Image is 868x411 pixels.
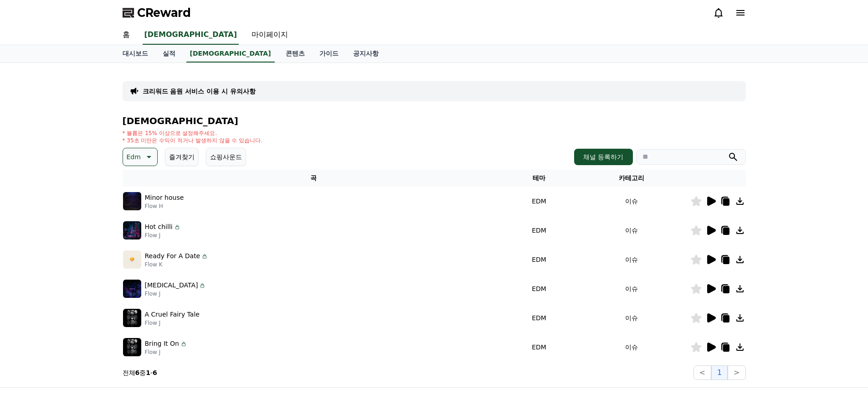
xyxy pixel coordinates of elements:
a: 실적 [155,45,183,62]
button: < [693,365,711,380]
p: * 35초 미만은 수익이 적거나 발생하지 않을 수 있습니다. [123,137,263,144]
td: 이슈 [573,274,690,303]
span: CReward [137,5,191,20]
p: Flow J [145,290,206,297]
a: 크리워드 음원 서비스 이용 시 유의사항 [143,87,256,96]
button: 즐겨찾기 [165,148,199,166]
strong: 1 [146,369,150,376]
a: 마이페이지 [244,26,295,45]
img: music [123,221,141,239]
p: Hot chilli [145,222,173,232]
p: A Cruel Fairy Tale [145,310,200,319]
button: Edm [123,148,158,166]
a: 홈 [115,26,137,45]
a: [DEMOGRAPHIC_DATA] [143,26,239,45]
td: EDM [505,187,573,216]
img: music [123,250,141,269]
td: 이슈 [573,303,690,333]
td: 이슈 [573,187,690,216]
h4: [DEMOGRAPHIC_DATA] [123,116,746,126]
img: music [123,309,141,327]
p: [MEDICAL_DATA] [145,281,198,290]
p: Minor house [145,193,184,203]
strong: 6 [135,369,140,376]
button: 1 [711,365,728,380]
p: Flow J [145,232,181,239]
th: 곡 [123,170,505,187]
a: 가이드 [312,45,346,62]
p: Flow J [145,349,187,356]
td: EDM [505,274,573,303]
td: 이슈 [573,245,690,274]
button: 채널 등록하기 [574,149,632,165]
th: 카테고리 [573,170,690,187]
a: [DEMOGRAPHIC_DATA] [186,45,275,62]
p: * 볼륨은 15% 이상으로 설정해주세요. [123,130,263,137]
a: 콘텐츠 [278,45,312,62]
img: music [123,280,141,298]
p: Flow J [145,319,200,327]
td: EDM [505,245,573,274]
td: EDM [505,303,573,333]
p: 전체 중 - [123,368,157,377]
a: CReward [123,5,191,20]
td: 이슈 [573,216,690,245]
th: 테마 [505,170,573,187]
button: 쇼핑사운드 [206,148,246,166]
img: music [123,338,141,356]
p: Ready For A Date [145,251,200,261]
a: 공지사항 [346,45,386,62]
td: EDM [505,333,573,362]
td: 이슈 [573,333,690,362]
p: Flow K [145,261,209,268]
a: 대시보드 [115,45,155,62]
p: Edm [127,151,141,163]
strong: 6 [153,369,157,376]
img: music [123,192,141,210]
p: Bring It On [145,339,179,349]
button: > [728,365,745,380]
p: Flow H [145,203,184,210]
td: EDM [505,216,573,245]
